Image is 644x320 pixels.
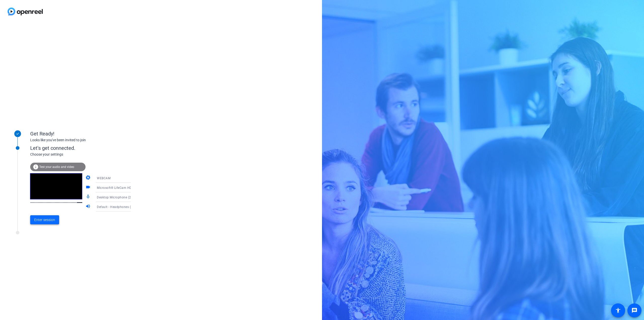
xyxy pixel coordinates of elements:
mat-icon: camera [86,175,92,181]
mat-icon: message [631,307,637,313]
mat-icon: mic_none [86,194,92,200]
span: Desktop Microphone (2- Microsoft® LifeCam HD-3000) (045e:0810) [97,195,196,199]
span: Default - Headphones (Realtek(R) Audio) [97,205,156,209]
div: Choose your settings [30,152,141,157]
div: Get Ready! [30,130,131,137]
button: Enter session [30,215,59,224]
div: Let's get connected. [30,144,141,152]
mat-icon: volume_up [86,204,92,210]
span: Enter session [34,217,55,223]
span: Test your audio and video [39,165,74,169]
mat-icon: accessibility [615,307,621,313]
mat-icon: info [33,164,39,170]
span: WEBCAM [97,176,110,180]
div: Looks like you've been invited to join [30,137,131,143]
span: Microsoft® LifeCam HD-3000 (045e:0810) [97,186,159,190]
mat-icon: videocam [86,185,92,191]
